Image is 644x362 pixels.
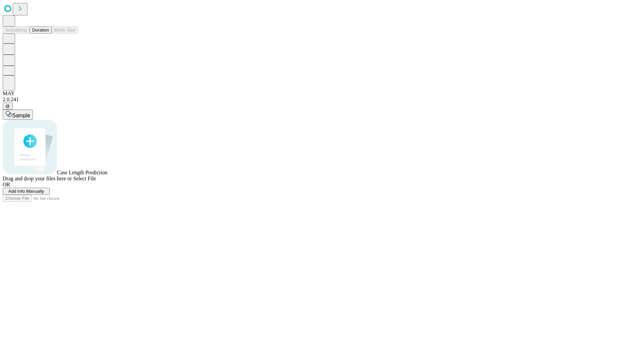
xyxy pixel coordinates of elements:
[3,176,72,181] span: Drag and drop your files here or
[8,189,44,194] span: Add Info Manually
[52,26,78,34] button: Block Size
[3,90,641,97] div: MAY
[73,176,96,181] span: Select File
[30,26,52,34] button: Duration
[57,170,107,175] span: Case Length Prediction
[5,104,10,109] span: @
[12,113,30,118] span: Sample
[3,97,641,103] div: 2.0.241
[3,188,50,195] button: Add Info Manually
[3,26,30,34] button: Smoothing
[3,103,13,110] button: @
[3,110,33,120] button: Sample
[3,182,10,187] span: OR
